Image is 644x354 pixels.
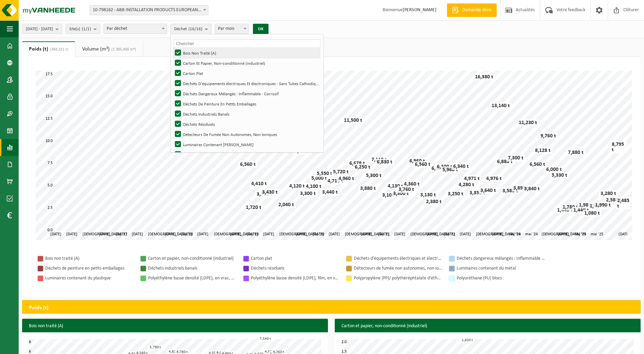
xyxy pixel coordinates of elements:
div: Déchets industriels banals [148,264,236,273]
label: Déchets D'équipements électriques Et électroniques - Sans Tubes Cathodiques [173,78,320,88]
label: Déchets Résiduels [173,119,320,129]
div: 9,760 t [539,133,558,139]
label: Carton Plat [173,68,320,78]
h3: Carton et papier, non-conditionné (industriel) [335,319,641,334]
div: 3,250 t [446,191,465,197]
span: 10-798162 - ABB INSTALLATION PRODUCTS EUROPEAN CENTRE SA - HOUDENG-GOEGNIES [90,5,208,15]
div: Détecteurs de fumée non autonomes, non ioniques [354,264,442,273]
label: Détecteurs De Fumée Non Autonomes, Non Ioniques [173,129,320,139]
label: Déchets De Peinture En Petits Emballages [173,99,320,109]
div: 13,140 t [490,102,512,109]
div: 7,110 t [370,156,389,163]
div: Luminaires contenant du plastique [45,274,133,282]
div: 3,300 t [391,190,410,197]
div: 6,678 t [348,160,367,167]
div: 1,890 t [588,203,607,210]
div: 1,980 t [577,202,596,209]
div: 8,128 t [533,147,552,154]
div: 6,560 t [413,161,432,168]
div: Polyéthylène basse densité (LDPE), en vrac, coloré [148,274,236,282]
div: 8,795 t [610,141,627,153]
label: Déchets Industriels Banals [173,109,320,119]
div: 4,710 t [326,178,345,184]
div: 3,100 t [381,192,400,199]
button: Déchet(16/16) [170,24,211,34]
div: 1,720 t [244,204,263,211]
div: 3,300 t [298,190,317,197]
div: 6,560 t [238,161,257,168]
div: 3,350 t [468,190,487,196]
div: Carton et papier, non-conditionné (industriel) [148,254,236,263]
div: 6,000 t [545,166,564,173]
div: 6,960 t [408,158,427,164]
div: 5,330 t [550,172,569,179]
div: 4,971 t [462,175,481,182]
div: 3,580 t [501,188,520,194]
div: 7,300 t [506,155,525,161]
div: 1,780 t [561,204,580,211]
div: 2,485 t [615,197,631,210]
span: (384,321 t) [48,47,68,52]
button: [DATE] - [DATE] [22,24,62,34]
div: 3,210 t [255,191,274,198]
div: 5,000 t [310,175,329,182]
div: 5,720 t [331,169,350,175]
div: Déchets résiduels [251,264,339,273]
div: 3,440 t [320,189,339,196]
a: Volume (m³) [75,41,143,57]
count: (16/16) [188,27,202,31]
div: Carton plat [251,254,339,263]
div: 7,540 t [258,336,273,341]
span: Par déchet [104,24,167,34]
div: 7,880 t [566,149,585,156]
button: OK [253,24,269,35]
div: 4,280 t [457,181,476,188]
div: 3,890 t [512,185,531,192]
div: 1,990 t [593,202,612,209]
span: 10-798162 - ABB INSTALLATION PRODUCTS EUROPEAN CENTRE SA - HOUDENG-GOEGNIES [90,5,208,15]
div: 6,300 t [435,163,454,170]
span: Site(s) [69,24,91,34]
div: 6,100 t [430,165,449,172]
div: 1,820 t [460,338,475,343]
div: 4,960 t [337,175,356,182]
div: 3,840 t [522,185,541,192]
span: [DATE] - [DATE] [26,24,53,34]
div: 6,250 t [353,164,372,171]
div: 4,100 t [304,183,323,190]
div: 1,440 t [555,207,574,214]
label: Carton Et Papier, Non-conditionné (industriel) [173,58,320,68]
label: Luminaires Contenant [PERSON_NAME] [173,139,320,150]
div: 11,500 t [342,117,364,124]
span: Par mois [215,24,249,34]
span: Demande devis [461,7,493,14]
strong: [PERSON_NAME] [403,7,437,13]
span: (1 385,400 m³) [110,47,136,52]
span: Par déchet [104,24,167,34]
button: Site(s)(1/1) [66,24,100,34]
label: Luminaires Contenant Du Plastique [173,150,320,160]
div: 4,360 t [402,181,421,188]
div: 5,300 t [364,172,383,179]
div: 4,120 t [288,183,307,190]
div: 4,410 t [250,180,269,187]
div: 5,960 t [441,166,460,173]
input: Chercher [174,39,320,48]
div: 16,380 t [473,74,495,80]
a: Poids (t) [22,41,75,57]
div: Polypropylène (PP)/ polythéréphtalate d'éthylène (PET), cerclages [354,274,442,282]
div: 3,280 t [599,190,618,197]
div: 3,880 t [358,185,378,192]
div: Bois non traité (A) [45,254,133,263]
div: Déchets de peinture en petits emballages [45,264,133,273]
label: Bois Non Traité (A) [173,48,320,58]
label: Déchets Dangereux Mélangés : Inflammable - Corrosif [173,88,320,99]
div: 1,440 t [572,207,591,214]
div: 6,830 t [375,159,394,165]
span: Par mois [215,24,249,34]
div: 5,550 t [315,170,334,177]
div: 6,560 t [528,161,547,168]
div: 2,380 t [424,198,443,205]
div: 3,760 t [397,186,416,193]
div: Déchets dangereux mélangés : Inflammable - Corrosif [457,254,545,263]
